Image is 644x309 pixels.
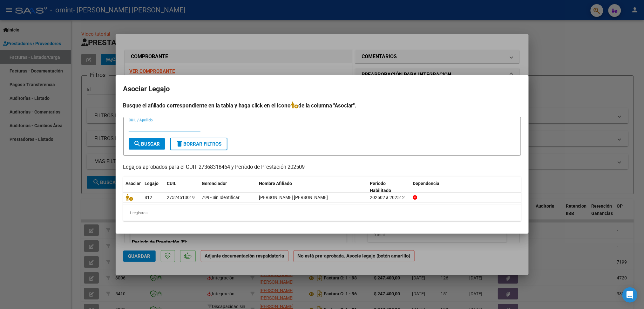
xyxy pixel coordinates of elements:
div: 1 registros [123,205,521,221]
div: Open Intercom Messenger [622,287,638,303]
span: Gerenciador [202,181,227,186]
span: Z99 - Sin Identificar [202,195,240,200]
h2: Asociar Legajo [123,83,521,95]
div: 27524513019 [167,194,195,201]
datatable-header-cell: Legajo [142,177,165,198]
span: Nombre Afiliado [259,181,292,186]
datatable-header-cell: Asociar [123,177,142,198]
button: Buscar [129,138,165,150]
mat-icon: search [134,140,141,148]
datatable-header-cell: Gerenciador [200,177,257,198]
span: Periodo Habilitado [370,181,391,193]
datatable-header-cell: Dependencia [410,177,521,198]
span: CUIL [167,181,177,186]
datatable-header-cell: Periodo Habilitado [367,177,410,198]
span: Legajo [145,181,159,186]
datatable-header-cell: CUIL [165,177,200,198]
span: GARCIA SARACENO CAMILA VERA [259,195,328,200]
span: 812 [145,195,153,200]
datatable-header-cell: Nombre Afiliado [257,177,368,198]
h4: Busque el afiliado correspondiente en la tabla y haga click en el ícono de la columna "Asociar". [123,101,521,110]
span: Buscar [134,141,160,147]
div: 202502 a 202512 [370,194,408,201]
mat-icon: delete [176,140,184,148]
button: Borrar Filtros [170,138,227,150]
p: Legajos aprobados para el CUIT 27368318464 y Período de Prestación 202509 [123,163,521,171]
span: Dependencia [413,181,439,186]
span: Asociar [126,181,141,186]
span: Borrar Filtros [176,141,222,147]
